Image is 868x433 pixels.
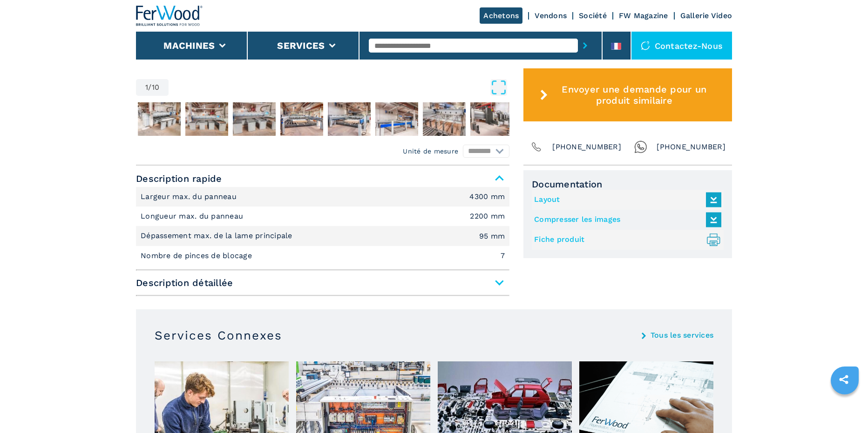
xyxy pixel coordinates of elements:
[532,179,724,190] span: Documentation
[233,102,276,136] img: a5f5b7c0e96c3b426af593afe8122b3d
[501,252,505,260] em: 7
[171,79,507,96] button: Open Fullscreen
[280,102,323,136] img: ac29f58b6d154212ca04c70028a07297
[141,231,295,241] p: Dépassement max. de la lame principale
[136,6,203,26] img: Ferwood
[231,100,278,138] button: Go to Slide 4
[468,100,515,138] button: Go to Slide 9
[828,391,861,426] iframe: Chat
[530,140,543,153] img: Phone
[634,140,647,153] img: Whatsapp
[480,7,522,24] a: Achetons
[421,100,468,138] button: Go to Slide 8
[278,100,325,138] button: Go to Slide 5
[185,102,228,136] img: b997370cc2ad1d566a49d53ad8959160
[578,35,592,56] button: submit-button
[328,102,371,136] img: fd588cb3180fb7de9674cf6b6609bd41
[136,187,509,266] div: Description rapide
[469,193,505,200] em: 4300 mm
[631,32,732,60] div: Contactez-nous
[657,140,726,153] span: [PHONE_NUMBER]
[470,102,513,136] img: 49b1c0177aaa87154d7adc25b7a1db0d
[277,40,325,51] button: Services
[523,68,732,121] button: Envoyer une demande pour un produit similaire
[552,84,717,106] span: Envoyer une demande pour un produit similaire
[136,274,509,291] span: Description détaillée
[152,84,160,91] span: 10
[136,100,509,138] nav: Thumbnail Navigation
[375,102,418,136] img: 6b91510d0fedb386efad9d3d8687a480
[534,212,717,227] a: Compresser les images
[552,140,621,153] span: [PHONE_NUMBER]
[141,211,245,221] p: Longueur max. du panneau
[136,170,509,187] span: Description rapide
[145,84,148,91] span: 1
[163,40,215,51] button: Machines
[141,192,239,202] p: Largeur max. du panneau
[479,233,505,240] em: 95 mm
[470,213,505,220] em: 2200 mm
[136,100,183,138] button: Go to Slide 2
[183,100,230,138] button: Go to Slide 3
[619,11,668,20] a: FW Magazine
[534,232,717,247] a: Fiche produit
[680,11,732,20] a: Gallerie Video
[535,11,567,20] a: Vendons
[148,84,151,91] span: /
[403,147,458,156] em: Unité de mesure
[579,11,607,20] a: Société
[641,41,650,50] img: Contactez-nous
[373,100,420,138] button: Go to Slide 7
[155,328,282,343] h3: Services Connexes
[534,192,717,207] a: Layout
[651,332,713,339] a: Tous les services
[326,100,373,138] button: Go to Slide 6
[832,368,855,391] a: sharethis
[423,102,466,136] img: 2c0ee1b2daddae8074dbaa8d762759e8
[141,251,254,261] p: Nombre de pinces de blocage
[138,102,181,136] img: be9bc0e34ae94d60140a07db888534ed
